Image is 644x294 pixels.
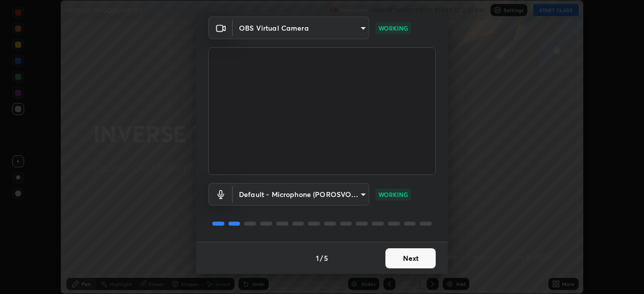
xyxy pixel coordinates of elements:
div: OBS Virtual Camera [233,17,369,39]
button: Next [385,248,436,268]
p: WORKING [378,24,408,33]
p: WORKING [378,190,408,199]
h4: 1 [316,253,319,263]
h4: / [320,253,323,263]
h4: 5 [324,253,328,263]
div: OBS Virtual Camera [233,183,369,206]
